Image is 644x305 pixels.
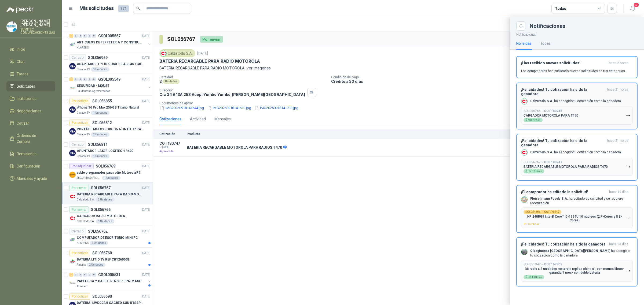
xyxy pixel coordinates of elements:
button: ¡Felicidades! Tu cotización ha sido la ganadorahace 21 horas Company LogoCalzatodo S.A. ha escogi... [516,134,638,181]
p: Notificaciones [510,31,644,37]
span: hace 19 días [609,190,628,194]
img: Company Logo [7,22,17,32]
a: Remisiones [6,149,55,159]
img: Company Logo [521,197,527,203]
img: Company Logo [521,249,527,255]
img: Company Logo [521,150,527,155]
a: Licitaciones [6,94,55,104]
a: Chat [6,57,55,67]
h3: ¡El comprador ha editado la solicitud! [521,190,607,194]
a: Manuales y ayuda [6,173,55,184]
b: COT180747 [544,160,562,164]
a: Cotizar [6,118,55,128]
div: No leídas [516,40,532,46]
span: hace 21 horas [607,87,628,96]
span: 5 [633,2,639,8]
h3: ¡Felicidades! Tu cotización ha sido la ganadora [521,242,607,247]
span: 176.596 [528,170,542,173]
span: ,00 [537,119,540,121]
div: SOL054383 → [524,210,561,214]
button: ¡Felicidades! Tu cotización ha sido la ganadorahace 21 horas Company LogoCalzatodo S.A. ha escogi... [516,83,638,129]
b: Calzatodo S.A. [530,150,553,154]
b: COT175642 [544,211,559,213]
span: Por recotizar [524,223,539,226]
span: hace 28 días [609,242,628,247]
button: 5 [628,4,638,13]
span: Chat [17,59,25,65]
button: ¡Felicidades! Tu cotización ha sido la ganadorahace 28 días Company LogoOleaginosas [GEOGRAPHIC_D... [516,237,638,287]
a: Negociaciones [6,106,55,116]
div: $ [524,275,544,279]
b: Oleaginosas [GEOGRAPHIC_DATA][PERSON_NAME] [530,249,610,253]
b: COT167862 [544,262,562,266]
p: ha editado su solicitud y se requiere recotización. [530,196,633,206]
p: Los compradores han publicado nuevas solicitudes en tus categorías. [521,69,626,73]
span: hace 2 horas [609,61,628,65]
img: Logo peakr [6,6,34,13]
span: ,00 [539,276,542,278]
span: ,00 [539,170,542,173]
a: Órdenes de Compra [6,131,55,147]
button: SOL056767→COT180747BATERIA RECARGABLE MOTOROLA PARA RADIOS T470$176.596,00 [521,158,633,176]
p: ha escogido tu cotización como la ganadora [530,249,633,258]
div: $ [524,169,544,173]
span: Licitaciones [17,96,36,102]
b: COT180748 [544,109,562,113]
span: Cotizar [17,120,29,126]
h3: ¡Has recibido nuevas solicitudes! [521,61,607,65]
b: Fleischmann Foods S.A. [530,197,568,200]
a: Inicio [6,44,55,54]
b: Calzatodo S.A. [530,99,553,103]
p: SOL051942 → [524,262,562,266]
span: 441.014 [528,276,542,278]
div: Todas [555,6,566,12]
p: SOL056766 → [524,109,562,113]
h3: ¡Felicidades! Tu cotización ha sido la ganadora [521,139,605,147]
p: SUMITEC COMUNICACIONES SAS [20,28,55,34]
button: SOL051942→COT167862kit radio x 2 unidades motorola replica china c1 con manos libres-garantia 1 m... [521,260,633,282]
span: Negociaciones [17,108,41,114]
a: Solicitudes [6,81,55,91]
button: Close [516,21,525,31]
img: Company Logo [521,98,527,104]
span: search [136,6,140,10]
span: 771 [118,5,129,12]
p: [PERSON_NAME] [PERSON_NAME] [20,19,55,27]
button: ¡Has recibido nuevas solicitudes!hace 2 horas Los compradores han publicado nuevas solicitudes en... [516,56,638,78]
span: 90.797 [528,119,540,121]
span: Manuales y ayuda [17,176,47,181]
div: $ [524,118,543,122]
span: Inicio [17,46,25,52]
div: Notificaciones [530,23,638,29]
p: CARGADOR MOTOROLA PARA T470 [524,114,578,117]
span: hace 21 horas [607,139,628,147]
a: Tareas [6,69,55,79]
p: SOL056767 → [524,160,562,164]
a: Configuración [6,161,55,171]
p: HP 240RG9 Intel® Core™ i5-1334U 10 núcleos (2 P-Cores y 8 E-Cores) [524,215,626,222]
p: ha escogido tu cotización como la ganadora [530,99,621,103]
button: SOL056766→COT180748CARGADOR MOTOROLA PARA T470$90.797,00 [521,107,633,125]
span: Solicitudes [17,83,35,89]
p: ha escogido tu cotización como la ganadora [530,150,621,155]
span: Tareas [17,71,28,77]
p: BATERIA RECARGABLE MOTOROLA PARA RADIOS T470 [524,165,608,169]
button: SOL054383→COT175642HP 240RG9 Intel® Core™ i5-1334U 10 núcleos (2 P-Cores y 8 E-Cores)Por recotizar [521,207,633,228]
span: Configuración [17,163,40,169]
h1: Mis solicitudes [79,5,114,12]
p: kit radio x 2 unidades motorola replica china c1 con manos libres-garantia 1 mes- con doble bateria [524,267,626,274]
span: Órdenes de Compra [17,133,50,144]
div: Todas [540,40,551,46]
span: Remisiones [17,151,36,157]
button: ¡El comprador ha editado la solicitud!hace 19 días Company LogoFleischmann Foods S.A. ha editado ... [516,185,638,233]
h3: ¡Felicidades! Tu cotización ha sido la ganadora [521,87,605,96]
